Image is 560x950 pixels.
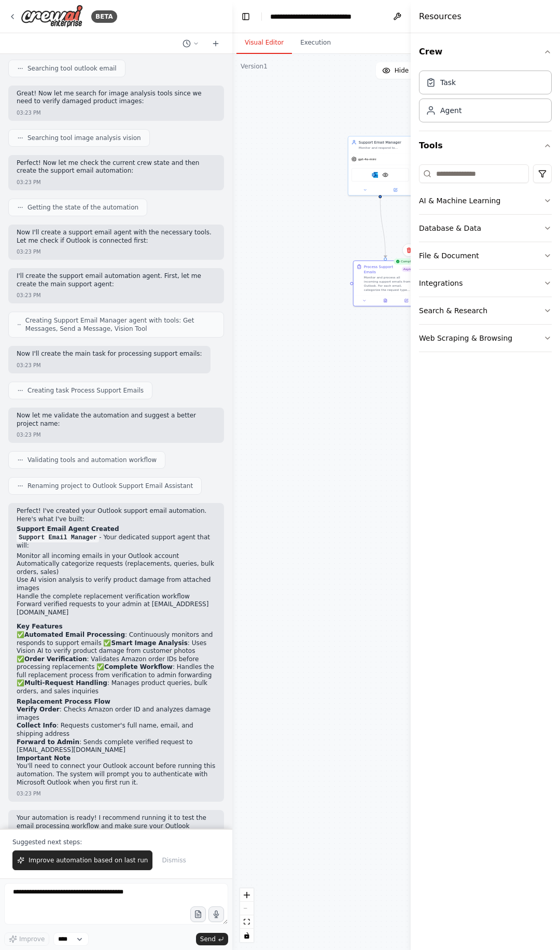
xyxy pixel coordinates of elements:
button: Visual Editor [236,32,292,54]
button: Improve automation based on last run [12,850,152,870]
strong: Important Note [17,755,71,762]
span: Creating task Process Support Emails [27,386,144,395]
div: 03:23 PM [17,790,41,798]
span: gpt-4o-mini [358,157,376,161]
button: Click to speak your automation idea [208,906,224,922]
li: Forward verified requests to your admin at [EMAIL_ADDRESS][DOMAIN_NAME] [17,600,216,617]
button: Upload files [190,906,206,922]
li: Use AI vision analysis to verify product damage from attached images [17,576,216,592]
div: Search & Research [419,305,487,316]
div: Support Email Manager [359,139,409,145]
button: Search & Research [419,297,552,324]
strong: Automated Email Processing [24,631,125,638]
button: View output [374,298,396,304]
div: Tools [419,160,552,360]
button: Crew [419,37,552,66]
button: Hide left sidebar [239,9,253,24]
span: Renaming project to Outlook Support Email Assistant [27,482,193,490]
strong: Replacement Process Flow [17,698,110,705]
button: fit view [240,915,254,929]
li: Monitor all incoming emails in your Outlook account [17,552,216,561]
div: CompletedProcess Support EmailsAsyncMonitor and process all incoming support emails from Outlook.... [353,260,418,306]
h4: Resources [419,10,461,23]
div: Completed [394,258,420,264]
li: : Sends complete verified request to [EMAIL_ADDRESS][DOMAIN_NAME] [17,738,216,755]
div: Integrations [419,278,463,288]
button: File & Document [419,242,552,269]
span: Improve [19,935,45,943]
button: toggle interactivity [240,929,254,942]
p: You'll need to connect your Outlook account before running this automation. The system will promp... [17,762,216,787]
button: Database & Data [419,215,552,242]
button: Improve [4,932,49,946]
p: Perfect! I've created your Outlook support email automation. Here's what I've built: [17,507,216,523]
li: Handle the complete replacement verification workflow [17,593,216,601]
button: Execution [292,32,339,54]
p: I'll create the support email automation agent. First, let me create the main support agent: [17,272,216,288]
div: Database & Data [419,223,481,233]
button: Start a new chat [207,37,224,50]
span: Searching tool outlook email [27,64,117,73]
span: Hide Agents [395,66,432,75]
span: Creating Support Email Manager agent with tools: Get Messages, Send a Message, Vision Tool [25,316,215,333]
div: BETA [91,10,117,23]
p: Now I'll create a support email agent with the necessary tools. Let me check if Outlook is connec... [17,229,216,245]
p: Your automation is ready! I recommend running it to test the email processing workflow and make s... [17,814,216,839]
button: Hide Agents [376,62,439,79]
button: Open in side panel [397,298,415,304]
p: ✅ : Continuously monitors and responds to support emails ✅ : Uses Vision AI to verify product dam... [17,631,216,696]
button: AI & Machine Learning [419,187,552,214]
div: Crew [419,66,552,131]
div: 03:23 PM [17,109,41,117]
div: 03:23 PM [17,431,41,439]
div: Task [440,77,456,88]
img: Microsoft Outlook [372,172,378,178]
div: 03:23 PM [17,178,41,186]
li: : Requests customer's full name, email, and shipping address [17,722,216,738]
p: Now I'll create the main task for processing support emails: [17,350,202,358]
nav: breadcrumb [270,11,381,22]
div: Agent [440,105,461,116]
div: Web Scraping & Browsing [419,333,512,343]
button: Send [196,933,228,945]
div: 03:23 PM [17,291,41,299]
div: File & Document [419,250,479,261]
span: Validating tools and automation workflow [27,456,157,464]
li: Automatically categorize requests (replacements, queries, bulk orders, sales) [17,560,216,576]
strong: Forward to Admin [17,738,79,746]
div: AI & Machine Learning [419,195,500,206]
button: Open in side panel [381,187,410,193]
p: Perfect! Now let me check the current crew state and then create the support email automation: [17,159,216,175]
img: Logo [21,5,83,28]
strong: Collect Info [17,722,57,729]
g: Edge from a8205632-2966-4838-abbc-0ca1173ad0f0 to d774fd61-50f8-40d3-a333-77c561a0e870 [377,198,388,257]
code: Support Email Manager [17,533,99,542]
strong: Order Verification [24,655,87,663]
span: Improve automation based on last run [29,856,148,864]
strong: Verify Order [17,706,60,713]
div: React Flow controls [240,888,254,942]
button: zoom in [240,888,254,902]
div: Monitor and respond to customer support emails in Outlook, handling product replacements, queries... [359,146,409,150]
button: Integrations [419,270,552,297]
button: Switch to previous chat [178,37,203,50]
strong: Support Email Agent Created [17,525,119,533]
strong: Key Features [17,623,63,630]
p: Suggested next steps: [12,838,220,846]
div: Process Support Emails [364,264,402,274]
span: Dismiss [162,856,186,864]
div: Monitor and process all incoming support emails from Outlook. For each email, categorize the requ... [364,275,414,292]
div: Version 1 [241,62,268,71]
button: Delete node [402,243,416,257]
button: Dismiss [157,850,191,870]
button: Tools [419,131,552,160]
span: Searching tool image analysis vision [27,134,141,142]
li: : Checks Amazon order ID and analyzes damage images [17,706,216,722]
p: - Your dedicated support agent that will: [17,534,216,550]
strong: Smart Image Analysis [111,639,187,647]
div: 03:23 PM [17,361,41,369]
div: 03:23 PM [17,248,41,256]
strong: Multi-Request Handling [24,679,107,687]
span: Getting the state of the automation [27,203,138,212]
span: Async [402,267,414,272]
